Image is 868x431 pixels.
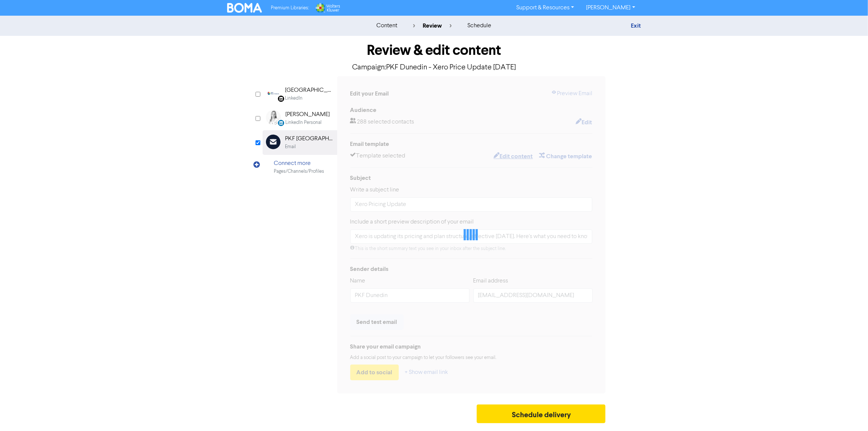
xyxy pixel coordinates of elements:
div: [GEOGRAPHIC_DATA] [285,86,333,95]
div: Pages/Channels/Profiles [274,168,325,175]
h1: Review & edit content [263,42,606,59]
img: Wolters Kluwer [315,3,340,13]
a: Exit [631,22,641,29]
a: [PERSON_NAME] [580,2,641,14]
div: Connect more [274,159,325,168]
div: LinkedIn [285,95,303,102]
div: review [413,21,452,30]
span: Premium Libraries: [271,6,309,10]
button: Schedule delivery [477,405,606,423]
div: LinkedIn Personal [286,119,322,126]
div: Connect morePages/Channels/Profiles [263,155,337,179]
div: Email [285,143,296,150]
div: [PERSON_NAME] [286,110,330,119]
div: Linkedin [GEOGRAPHIC_DATA]LinkedIn [263,82,337,106]
p: Campaign: PKF Dunedin - Xero Price Update [DATE] [263,62,606,73]
div: PKF [GEOGRAPHIC_DATA] [285,134,333,143]
a: Support & Resources [510,2,580,14]
div: content [376,21,397,30]
img: LinkedinPersonal [266,110,281,125]
img: Linkedin [266,86,281,101]
div: schedule [467,21,491,30]
img: BOMA Logo [227,3,262,13]
div: PKF [GEOGRAPHIC_DATA]Email [263,130,337,154]
div: LinkedinPersonal [PERSON_NAME]LinkedIn Personal [263,106,337,130]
